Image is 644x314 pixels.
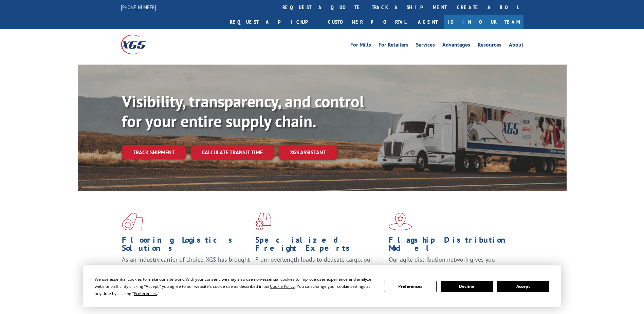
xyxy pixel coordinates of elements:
a: Join Our Team [444,15,523,29]
h1: Flagship Distribution Model [389,236,517,256]
h1: Flooring Logistics Solutions [122,236,250,256]
img: xgs-icon-total-supply-chain-intelligence-red [122,213,143,230]
button: Accept [497,281,549,292]
button: Preferences [384,281,436,292]
a: About [509,42,523,50]
b: Visibility, transparency, and control for your entire supply chain. [122,91,364,132]
a: Customer Portal [323,15,411,29]
a: Services [416,42,435,50]
a: For Retailers [379,42,408,50]
p: From overlength loads to delicate cargo, our experienced staff knows the best way to move your fr... [255,256,384,286]
a: Advantages [442,42,470,50]
h1: Specialized Freight Experts [255,236,384,256]
span: Our agile distribution network gives you nationwide inventory management on demand. [389,256,514,272]
span: As an industry carrier of choice, XGS has brought innovation and dedication to flooring logistics... [122,256,250,280]
span: Preferences [134,291,157,296]
img: xgs-icon-flagship-distribution-model-red [389,213,412,230]
a: Agent [411,15,444,29]
a: For Mills [350,42,371,50]
div: Cookie Consent Prompt [83,265,561,307]
a: Calculate transit time [191,145,274,160]
a: XGS ASSISTANT [279,145,337,160]
a: Track shipment [122,145,186,159]
button: Decline [441,281,493,292]
a: Resources [478,42,501,50]
img: xgs-icon-focused-on-flooring-red [255,213,271,230]
span: Cookie Policy [270,283,295,289]
a: [PHONE_NUMBER] [121,4,156,11]
a: Request a pickup [225,15,323,29]
div: We use essential cookies to make our site work. With your consent, we may also use non-essential ... [95,276,376,297]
